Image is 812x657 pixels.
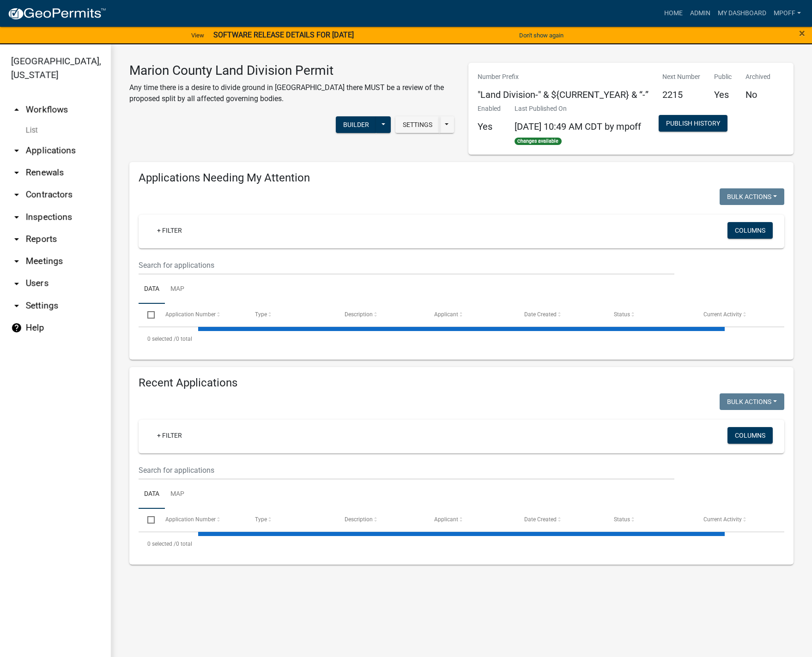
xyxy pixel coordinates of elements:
p: Enabled [478,104,501,114]
span: × [799,27,805,40]
p: Last Published On [515,104,641,114]
datatable-header-cell: Application Number [156,304,246,326]
span: 0 selected / [147,336,176,342]
i: arrow_drop_down [11,189,22,200]
datatable-header-cell: Select [139,304,156,326]
span: Applicant [434,516,458,523]
datatable-header-cell: Status [605,304,695,326]
button: Don't show again [515,28,567,43]
datatable-header-cell: Description [336,304,425,326]
span: Status [614,311,630,318]
datatable-header-cell: Description [336,509,425,531]
span: Status [614,516,630,523]
input: Search for applications [139,256,674,275]
span: Date Created [524,311,557,318]
h3: Marion County Land Division Permit [129,63,454,78]
span: Description [345,311,373,318]
span: Description [345,516,373,523]
a: Admin [686,5,714,22]
a: Map [165,275,190,304]
a: Data [139,275,165,304]
a: mpoff [770,5,805,22]
datatable-header-cell: Application Number [156,509,246,531]
h5: No [745,89,770,100]
datatable-header-cell: Date Created [515,304,605,326]
span: Application Number [165,516,216,523]
h5: Yes [714,89,732,100]
span: [DATE] 10:49 AM CDT by mpoff [515,121,641,132]
i: help [11,322,22,333]
datatable-header-cell: Applicant [425,304,515,326]
h5: Yes [478,121,501,132]
a: View [188,28,208,43]
i: arrow_drop_down [11,300,22,311]
input: Search for applications [139,461,674,480]
i: arrow_drop_down [11,256,22,267]
button: Columns [727,222,773,239]
h4: Recent Applications [139,376,784,390]
datatable-header-cell: Date Created [515,509,605,531]
i: arrow_drop_down [11,167,22,178]
h5: "Land Division-" & ${CURRENT_YEAR} & “-” [478,89,648,100]
datatable-header-cell: Applicant [425,509,515,531]
i: arrow_drop_down [11,234,22,245]
button: Bulk Actions [720,393,784,410]
a: Home [661,5,686,22]
p: Archived [745,72,770,82]
datatable-header-cell: Select [139,509,156,531]
datatable-header-cell: Current Activity [695,304,784,326]
a: Data [139,480,165,509]
span: Type [255,516,267,523]
p: Next Number [662,72,700,82]
span: Applicant [434,311,458,318]
p: Number Prefix [478,72,648,82]
button: Bulk Actions [720,188,784,205]
h4: Applications Needing My Attention [139,171,784,185]
div: 0 total [139,327,784,350]
button: Publish History [659,115,727,132]
a: My Dashboard [714,5,770,22]
a: + Filter [150,222,189,239]
p: Public [714,72,732,82]
wm-modal-confirm: Workflow Publish History [659,120,727,127]
p: Any time there is a desire to divide ground in [GEOGRAPHIC_DATA] there MUST be a review of the pr... [129,82,454,104]
span: Application Number [165,311,216,318]
a: Map [165,480,190,509]
datatable-header-cell: Type [246,509,336,531]
a: + Filter [150,427,189,444]
span: Changes available [515,138,562,145]
div: 0 total [139,532,784,555]
button: Close [799,28,805,39]
span: Type [255,311,267,318]
h5: 2215 [662,89,700,100]
button: Settings [395,116,440,133]
span: Current Activity [703,516,742,523]
datatable-header-cell: Status [605,509,695,531]
span: Current Activity [703,311,742,318]
span: 0 selected / [147,541,176,547]
datatable-header-cell: Current Activity [695,509,784,531]
datatable-header-cell: Type [246,304,336,326]
i: arrow_drop_down [11,211,22,223]
button: Builder [336,116,376,133]
i: arrow_drop_down [11,145,22,156]
i: arrow_drop_down [11,278,22,289]
i: arrow_drop_up [11,104,22,115]
span: Date Created [524,516,557,523]
button: Columns [727,427,773,444]
strong: SOFTWARE RELEASE DETAILS FOR [DATE] [213,30,354,39]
